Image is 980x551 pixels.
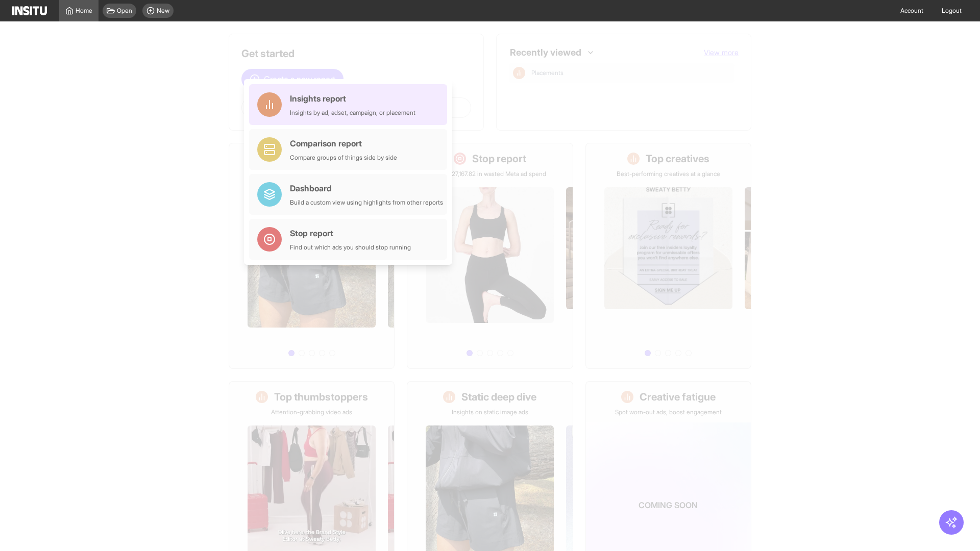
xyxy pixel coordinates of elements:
[12,6,47,15] img: Logo
[290,198,443,207] div: Build a custom view using highlights from other reports
[290,243,411,252] div: Find out which ads you should stop running
[290,137,397,149] div: Comparison report
[76,7,92,15] span: Home
[290,92,415,105] div: Insights report
[290,227,411,239] div: Stop report
[290,154,397,162] div: Compare groups of things side by side
[157,7,169,15] span: New
[117,7,132,15] span: Open
[290,182,443,194] div: Dashboard
[290,109,415,117] div: Insights by ad, adset, campaign, or placement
